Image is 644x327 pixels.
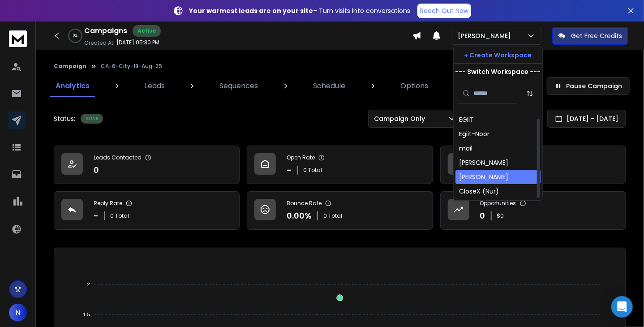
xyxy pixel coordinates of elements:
[56,81,90,91] p: Analytics
[287,210,312,222] p: 0.00 %
[287,164,292,176] p: -
[24,52,31,59] img: tab_domain_overview_orange.svg
[247,191,433,230] a: Bounce Rate0.00%0 Total
[99,53,151,59] div: Keywords by Traffic
[215,75,264,97] a: Sequences
[400,81,428,91] p: Options
[116,39,159,46] p: [DATE] 05:30 PM
[480,200,516,207] p: Opportunities
[84,39,115,47] p: Created At:
[94,200,122,207] p: Reply Rate
[133,25,161,37] div: Active
[34,53,80,59] div: Domain Overview
[303,167,322,174] p: 0 Total
[547,110,626,128] button: [DATE] - [DATE]
[9,30,27,47] img: logo
[287,200,322,207] p: Bounce Rate
[247,146,433,184] a: Open Rate-0 Total
[25,14,44,22] div: v 4.0.25
[497,212,504,219] p: $ 0
[459,129,489,138] div: Egiit-Noor
[440,146,626,184] a: Click Rate-0 Total
[287,154,315,161] p: Open Rate
[94,210,99,222] p: -
[459,158,508,167] div: [PERSON_NAME]
[459,144,472,153] div: mail
[417,4,471,18] a: Reach Out Now
[9,304,27,322] button: N
[313,81,345,91] p: Schedule
[547,77,630,95] button: Pause Campaign
[480,210,485,222] p: 0
[89,52,96,59] img: tab_keywords_by_traffic_grey.svg
[189,6,313,15] strong: Your warmest leads are on your site
[455,67,541,76] p: --- Switch Workspace ---
[145,81,165,91] p: Leads
[101,63,162,70] p: CA-6-City-18-Aug-25
[420,6,468,15] p: Reach Out Now
[54,146,240,184] a: Leads Contacted0
[323,212,342,219] p: 0 Total
[459,115,474,124] div: EGIIT
[459,172,508,181] div: [PERSON_NAME]
[521,85,539,103] button: Sort by Sort A-Z
[23,23,64,30] div: Domain: [URL]
[220,81,258,91] p: Sequences
[374,114,429,123] p: Campaign Only
[464,51,532,60] p: + Create Workspace
[440,191,626,230] a: Opportunities0$0
[110,212,129,219] p: 0 Total
[552,27,628,45] button: Get Free Credits
[454,47,542,63] button: + Create Workspace
[458,31,515,40] p: [PERSON_NAME]
[50,75,95,97] a: Analytics
[87,282,90,288] tspan: 2
[54,114,75,123] p: Status:
[81,114,103,124] div: Active
[14,14,21,22] img: logo_orange.svg
[84,26,127,36] h1: Campaigns
[14,23,21,30] img: website_grey.svg
[571,31,622,40] p: Get Free Credits
[94,154,142,161] p: Leads Contacted
[54,191,240,230] a: Reply Rate-0 Total
[459,187,499,196] div: CloseX (Nur)
[395,75,434,97] a: Options
[54,63,86,70] button: Campaign
[73,33,77,39] p: 0 %
[189,6,410,15] p: – Turn visits into conversations
[83,312,90,317] tspan: 1.5
[94,164,99,176] p: 0
[308,75,351,97] a: Schedule
[139,75,170,97] a: Leads
[611,296,633,318] div: Open Intercom Messenger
